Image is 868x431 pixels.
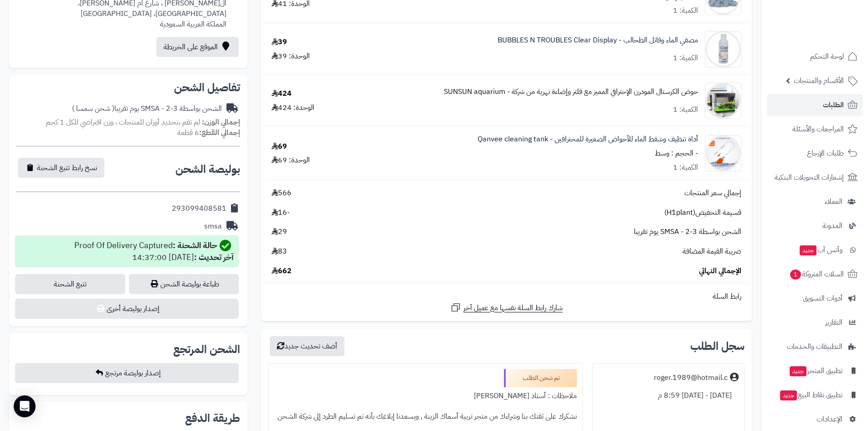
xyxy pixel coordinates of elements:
strong: إجمالي الوزن: [202,117,240,128]
div: الكمية: 1 [673,53,698,63]
div: الوحدة: 424 [272,103,314,113]
img: 1748903243-015905000734_100533613_plantclip-on_p%D9%8A%D9%84%D9%8A%D9%84ar%D8%A8%D8%A8-90x90.jpg [705,83,741,119]
a: تتبع الشحنة [15,274,125,294]
strong: إجمالي القطع: [199,127,240,138]
a: الموقع على الخريطة [156,37,239,57]
span: التطبيقات والخدمات [787,340,842,353]
img: 1748995691-202406071717729625517260%D9%88%D8%B9%D9%87%D8%AE%D9%88%D9%81%D8%B9%D9%87-90x90.jpg [705,135,741,171]
span: تطبيق المتجر [789,364,842,377]
span: جديد [780,390,797,400]
span: 566 [272,188,292,198]
span: جديد [800,245,817,255]
a: أدوات التسويق [767,287,863,309]
a: التطبيقات والخدمات [767,336,863,358]
a: المراجعات والأسئلة [767,118,863,140]
span: أدوات التسويق [803,292,842,305]
button: نسخ رابط تتبع الشحنة [18,158,104,178]
div: تم شحن الطلب [504,369,577,387]
div: الكمية: 1 [673,162,698,173]
span: لوحة التحكم [810,50,844,63]
span: 29 [272,227,287,237]
span: 83 [272,246,287,257]
a: طباعة بوليصة الشحن [129,274,239,294]
small: - الحجم : وسط [655,148,698,159]
div: smsa [204,221,222,232]
span: الشحن بواسطة SMSA - 2-3 يوم تقريبا [634,227,741,237]
span: طلبات الإرجاع [807,147,844,160]
small: 6 قطعة [177,127,240,138]
span: 1 [790,270,801,280]
span: قسيمة التخفيض(H1plant) [664,208,741,218]
a: حوض الكرستال المودرن الإحترافي المميز مع فلتر وإضاءة نهرية من شركة - SUNSUN aquarium [444,87,698,97]
button: أضف تحديث جديد [270,336,344,356]
span: ضريبة القيمة المضافة [683,246,741,257]
a: أداة تنظيف وشفط الماء للأحواض الصغيرة للمحترافين - Qanvee cleaning tank [478,134,698,145]
img: 1749081259-1707834971-Turki_Al-zahrani-(1)%D9%8A%D9%81%D8%AA%D9%86%D9%85%D8%B9%D9%87443-2000x2000... [705,31,741,68]
button: إصدار بوليصة أخرى [15,299,239,319]
h3: سجل الطلب [690,341,745,352]
div: الوحدة: 69 [272,155,310,166]
div: 293099408581 [172,203,226,214]
a: الإعدادات [767,408,863,430]
span: العملاء [825,195,842,208]
h2: طريقة الدفع [185,413,240,424]
span: -16 [272,208,290,218]
span: إشعارات التحويلات البنكية [775,171,844,184]
a: تطبيق المتجرجديد [767,360,863,382]
img: logo-2.png [806,23,859,42]
div: الكمية: 1 [673,104,698,115]
span: الطلبات [823,99,844,111]
a: طلبات الإرجاع [767,142,863,164]
h2: بوليصة الشحن [175,164,240,175]
a: وآتس آبجديد [767,239,863,261]
div: roger.1989@hotmail.c [654,373,728,383]
a: العملاء [767,191,863,213]
a: المدونة [767,215,863,237]
span: إجمالي سعر المنتجات [684,188,741,198]
div: الوحدة: 39 [272,51,310,62]
span: تطبيق نقاط البيع [779,389,842,401]
a: لوحة التحكم [767,46,863,68]
a: شارك رابط السلة نفسها مع عميل آخر [450,302,563,313]
a: الطلبات [767,94,863,116]
span: السلات المتروكة [789,268,844,280]
span: لم تقم بتحديد أوزان للمنتجات ، وزن افتراضي للكل 1 كجم [46,117,200,128]
a: مصفي الماء وقاتل الطحالب - BUBBLES N TROUBLES Clear Display [498,35,698,46]
h2: تفاصيل الشحن [16,82,240,93]
span: ( شحن سمسا ) [72,103,114,114]
span: المراجعات والأسئلة [792,123,844,135]
div: Open Intercom Messenger [14,395,36,417]
span: نسخ رابط تتبع الشحنة [37,162,97,173]
div: الكمية: 1 [673,5,698,16]
span: 662 [272,266,292,276]
a: التقارير [767,312,863,333]
span: المدونة [822,219,842,232]
div: 69 [272,141,287,152]
div: الشحن بواسطة SMSA - 2-3 يوم تقريبا [72,104,222,114]
span: وآتس آب [799,244,842,256]
span: الإعدادات [817,413,842,426]
a: تطبيق نقاط البيعجديد [767,384,863,406]
button: إصدار بوليصة مرتجع [15,363,239,383]
strong: آخر تحديث : [194,251,234,263]
h2: الشحن المرتجع [173,344,240,355]
span: جديد [790,366,806,376]
div: 39 [272,37,287,47]
div: [DATE] - [DATE] 8:59 م [598,387,739,405]
span: التقارير [825,316,842,329]
div: Proof Of Delivery Captured [DATE] 14:37:00 [74,239,234,263]
a: السلات المتروكة1 [767,263,863,285]
strong: حالة الشحنة : [173,239,217,251]
a: إشعارات التحويلات البنكية [767,166,863,188]
div: 424 [272,88,292,99]
span: الأقسام والمنتجات [794,74,844,87]
div: رابط السلة [265,291,748,302]
span: شارك رابط السلة نفسها مع عميل آخر [463,303,563,313]
span: الإجمالي النهائي [699,266,741,276]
